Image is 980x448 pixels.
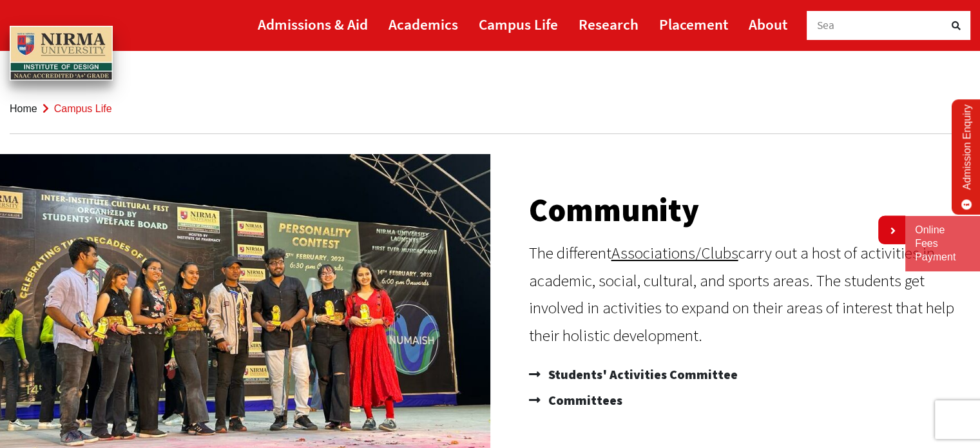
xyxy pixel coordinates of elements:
img: main_logo [10,26,113,81]
a: Online Fees Payment [915,224,970,264]
span: Campus Life [54,103,112,114]
nav: breadcrumb [10,84,970,134]
a: About [749,10,787,39]
span: Sea [817,18,835,32]
a: Placement [659,10,728,39]
div: The different carry out a host of activities in academic, social, cultural, and sports areas. The... [529,239,968,349]
span: Committees [545,387,622,413]
a: Academics [389,10,458,39]
a: Research [579,10,639,39]
a: Admissions & Aid [258,10,368,39]
a: Committees [529,387,968,413]
a: Students' Activities Committee [529,362,968,387]
span: Students' Activities Committee [545,362,738,387]
a: Home [10,103,37,114]
a: Associations/Clubs [611,242,738,263]
a: Campus Life [479,10,558,39]
h2: Community [529,194,968,226]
